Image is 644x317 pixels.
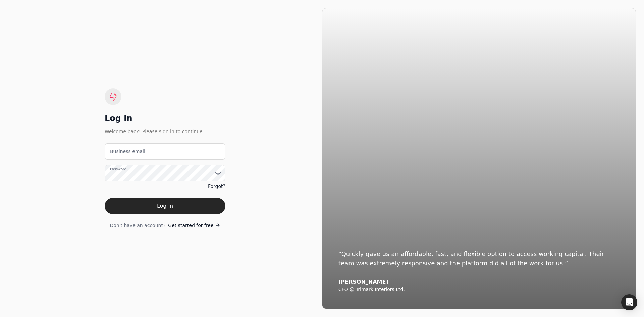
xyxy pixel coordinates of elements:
[168,222,220,229] a: Get started for free
[105,128,225,135] div: Welcome back! Please sign in to continue.
[208,183,225,190] a: Forgot?
[168,222,213,229] span: Get started for free
[621,294,637,310] div: Open Intercom Messenger
[338,279,620,285] div: [PERSON_NAME]
[110,166,126,172] label: Password
[105,198,225,214] button: Log in
[338,249,620,268] div: “Quickly gave us an affordable, fast, and flexible option to access working capital. Their team w...
[105,113,225,124] div: Log in
[110,148,145,155] label: Business email
[338,287,620,293] div: CFO @ Trimark Interiors Ltd.
[110,222,165,229] span: Don't have an account?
